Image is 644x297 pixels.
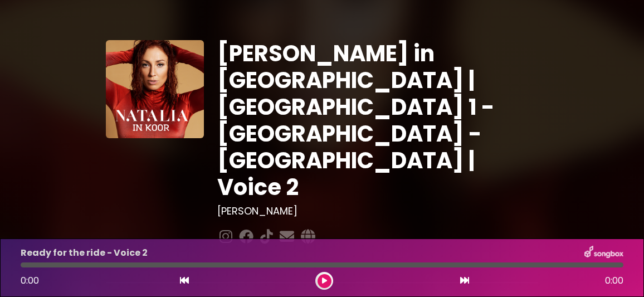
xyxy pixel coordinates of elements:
p: Ready for the ride - Voice 2 [21,246,148,260]
h3: [PERSON_NAME] [217,205,538,217]
h1: [PERSON_NAME] in [GEOGRAPHIC_DATA] | [GEOGRAPHIC_DATA] 1 - [GEOGRAPHIC_DATA] - [GEOGRAPHIC_DATA] ... [217,40,538,201]
img: YTVS25JmS9CLUqXqkEhs [106,40,204,138]
span: 0:00 [605,274,623,288]
img: songbox-logo-white.png [584,246,623,260]
span: 0:00 [21,274,39,287]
